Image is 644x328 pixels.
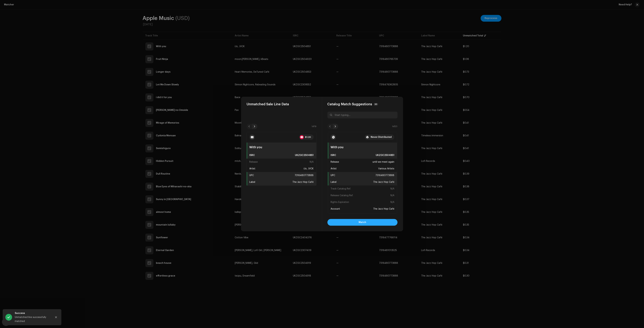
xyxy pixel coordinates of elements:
span: Account [328,208,343,210]
strong: $1.20 [305,136,311,139]
span: UKZGC2504851 [373,154,397,157]
span: N/A [388,194,397,197]
span: Label [247,181,258,183]
span: UPC [247,174,257,177]
button: Match [327,219,398,226]
span: Match [359,219,366,226]
div: With you [247,143,316,152]
h4: Unmatched Sale Line Data [247,102,317,106]
small: 1 20 [392,125,398,128]
span: The Jazz Hop Café [371,181,397,183]
span: Artist [247,167,258,170]
span: N/A [388,201,397,204]
span: Never Distributed [371,136,392,139]
span: Release [328,161,342,163]
span: until we meet again [370,161,397,163]
span: Catalog Match Suggestions [327,102,372,106]
div: Success [15,311,50,315]
span: Release Catalog Ref. [328,194,356,197]
small: 1 19 [312,125,317,128]
span: ISRC [328,154,339,157]
p-badge: 20 [374,103,378,106]
span: The Jazz Hop Café [290,181,316,183]
span: Rights Expiration [328,201,352,204]
div: Unmatched line successfully matched [15,315,50,323]
input: Start typing... [327,112,398,118]
button: Close [53,314,59,321]
span: Various Artists [376,167,397,170]
span: N/A [307,161,316,163]
span: ISRC [247,154,258,157]
div: With you [328,143,397,152]
span: Track Catalog Ref. [328,187,354,190]
dl: UKZGC2504851 [295,154,314,157]
span: of [393,125,395,127]
span: Label [328,181,339,183]
span: Release [247,161,261,163]
span: iJo, JVCK [301,167,316,170]
span: N/A [388,187,397,190]
div: Open Intercom Messenger [2,318,10,326]
span: 7316480773888 [373,174,397,177]
span: of [313,125,314,127]
dl: 7316480773888 [295,174,314,177]
span: The Jazz Hop Café [371,208,397,210]
span: UPC [328,174,338,177]
span: Artist [328,167,339,170]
